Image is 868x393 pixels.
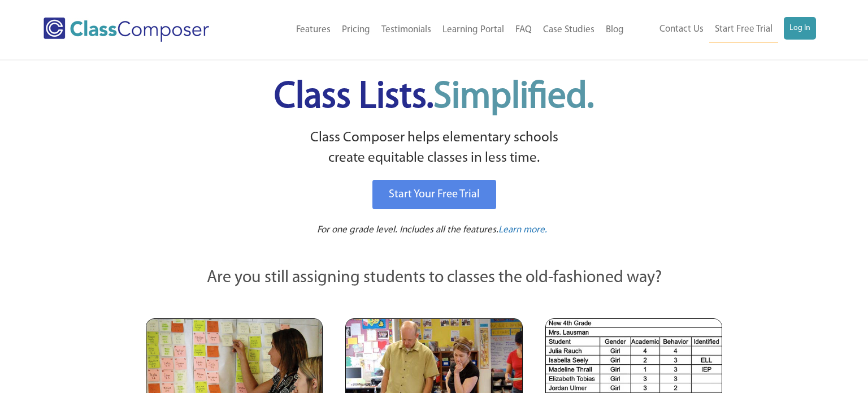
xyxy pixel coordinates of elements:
span: Learn more. [498,225,547,235]
span: For one grade level. Includes all the features. [317,225,498,235]
span: Start Your Free Trial [389,189,480,200]
img: Class Composer [44,18,209,42]
nav: Header Menu [630,17,817,42]
p: Are you still assigning students to classes the old-fashioned way? [146,266,722,291]
a: Testimonials [376,18,437,42]
nav: Header Menu [247,18,629,42]
a: Learn more. [498,223,547,237]
a: Blog [600,18,630,42]
span: Class Lists. [274,79,594,116]
a: Contact Us [654,17,709,42]
p: Class Composer helps elementary schools create equitable classes in less time. [144,128,724,169]
a: Features [290,18,336,42]
a: FAQ [510,18,537,42]
a: Log In [784,17,816,40]
span: Simplified. [433,79,594,116]
a: Case Studies [537,18,600,42]
a: Learning Portal [437,18,510,42]
a: Start Free Trial [709,17,778,42]
a: Pricing [336,18,376,42]
a: Start Your Free Trial [372,180,496,209]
